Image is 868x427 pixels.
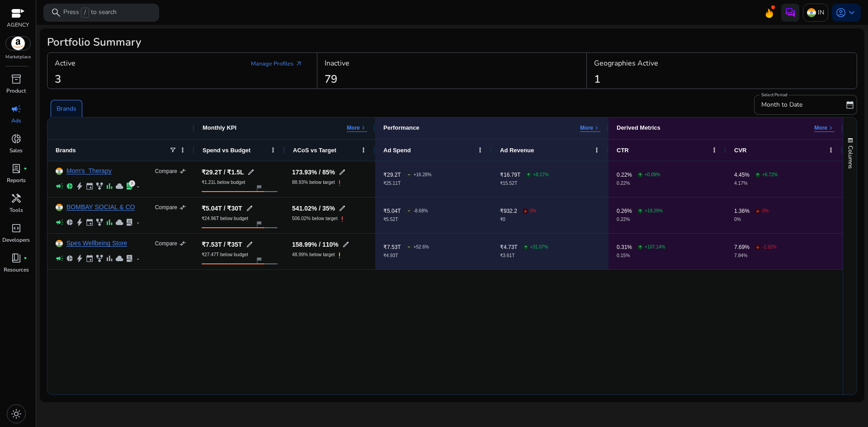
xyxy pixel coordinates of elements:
p: More [580,124,593,131]
span: compare_arrows [179,168,186,175]
p: 48.99% below target [292,253,335,257]
span: Ad Revenue [500,147,534,154]
p: 0% [762,209,769,213]
img: in.svg [56,204,63,211]
span: family_history [95,218,104,226]
span: inventory_2 [11,74,22,84]
span: lab_profile [125,254,133,263]
p: 4.17% [734,181,778,186]
span: flag_2 [255,257,263,264]
span: book_4 [11,253,22,263]
p: 0.22% [617,217,663,222]
p: More [814,124,827,131]
h5: 173.93% / 85% [292,169,335,175]
img: in.svg [807,8,816,17]
span: ACoS vs Target [293,147,336,154]
img: amazon.svg [6,37,30,50]
p: -1.92% [762,245,777,249]
p: ₹15.52T [500,181,549,186]
span: event [85,182,94,190]
span: arrow_upward [638,173,642,177]
span: edit [247,169,255,176]
p: ₹4.93T [383,253,429,258]
p: ₹16.79T [500,172,520,178]
span: lab_profile [125,182,133,190]
p: 88.93% below target [292,180,335,185]
span: campaign [56,254,64,263]
p: +0.09% [645,173,660,177]
span: date_range [845,100,854,109]
span: account_circle [835,7,846,18]
span: CVR [734,147,746,154]
div: Monthly KPI [203,124,236,132]
p: +16.28% [414,173,432,177]
a: Manage Profiles [244,56,310,72]
h4: Active [55,59,75,68]
h2: 1 [594,73,600,86]
div: Performance [383,124,419,132]
p: ₹0 [500,217,536,222]
span: bolt [75,182,84,190]
span: keyboard_arrow_right [827,124,835,131]
span: pie_chart [66,254,74,263]
p: AGENCY [7,21,29,29]
span: handyman [11,193,22,204]
span: edit [339,205,346,212]
span: - [408,238,410,256]
span: keyboard_arrow_down [846,7,857,18]
p: Product [6,87,26,95]
span: keyboard_arrow_right [593,124,600,131]
span: fiber_manual_record [24,167,27,170]
p: +8.17% [533,173,548,177]
p: ₹4.73T [500,244,518,250]
p: 0% [530,209,536,213]
span: arrow_outward [295,60,302,67]
p: ₹3.61T [500,253,548,258]
h5: ₹5.04T / ₹30T [202,205,242,211]
span: keyboard_arrow_right [360,124,367,131]
p: Tools [9,206,23,214]
p: ₹27.47T below budget [202,253,248,257]
h2: Portfolio Summary [47,36,857,49]
p: Reports [7,176,26,184]
p: 0.31% [617,244,632,250]
span: bar_chart [105,218,113,226]
span: Month to Date [761,100,802,109]
span: edit [246,205,253,212]
mat-label: Select Period [761,92,787,98]
span: exclamation [335,251,344,260]
p: +107.14% [645,245,665,249]
span: edit [339,169,346,176]
span: CTR [617,147,629,154]
p: ₹29.2T [383,172,401,178]
span: cloud [115,218,123,226]
p: ₹24.96T below budget [202,216,248,221]
h4: Inactive [325,59,349,68]
p: +52.6% [414,245,429,249]
p: +31.07% [530,245,548,249]
span: arrow_upward [755,173,760,177]
p: Ads [11,117,21,125]
p: 0.15% [617,253,665,258]
div: 2 [129,180,135,187]
p: Developers [2,236,30,244]
span: bar_chart [105,254,113,263]
span: fiber_manual_record [24,256,27,260]
p: 0% [734,217,769,222]
span: edit [342,241,349,248]
span: cloud [115,254,123,263]
span: - [408,165,410,184]
span: pie_chart [66,182,74,190]
p: Sales [9,146,23,155]
span: arrow_upward [638,245,642,249]
p: 0.22% [617,172,632,178]
a: BOMBAY SOCIAL & CO [66,204,135,211]
h5: 541.02% / 35% [292,205,335,211]
p: ₹5.52T [383,217,428,222]
span: bolt [75,218,84,226]
a: Spes Wellbeing Store [66,240,127,247]
p: 1.36% [734,208,750,214]
span: arrow_upward [638,209,642,213]
img: in.svg [56,240,63,247]
p: -8.68% [414,209,428,213]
